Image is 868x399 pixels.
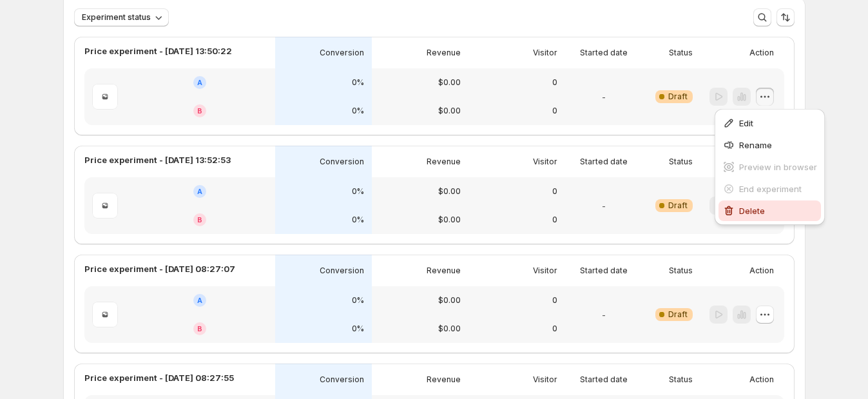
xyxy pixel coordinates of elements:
p: 0% [352,295,364,306]
p: - [602,308,606,321]
p: Visitor [533,375,557,385]
button: Rename [719,135,821,155]
p: 0 [552,215,557,225]
h2: B [197,216,202,224]
p: Status [669,375,693,385]
p: $0.00 [438,186,461,197]
span: Draft [668,309,688,320]
p: Conversion [320,375,364,385]
button: Price experiment - [DATE] 13:52:53 [84,153,231,166]
p: 0 [552,186,557,197]
p: $0.00 [438,106,461,116]
button: Sort the results [776,8,795,26]
p: Revenue [427,266,461,276]
p: Started date [580,157,628,167]
p: - [602,90,606,103]
span: Draft [668,92,688,102]
h2: A [197,188,202,195]
button: End experiment [719,179,821,199]
button: Experiment status [74,8,169,26]
span: Delete [739,206,765,216]
button: Preview in browser [719,157,821,177]
p: 0% [352,215,364,225]
p: 0 [552,324,557,334]
p: Status [669,266,693,276]
p: 0% [352,77,364,88]
span: End experiment [739,184,802,194]
p: 0% [352,186,364,197]
h2: A [197,79,202,86]
p: Visitor [533,48,557,58]
p: Started date [580,266,628,276]
p: $0.00 [438,77,461,88]
p: Revenue [427,375,461,385]
p: 0 [552,106,557,116]
p: - [602,199,606,212]
button: Price experiment - [DATE] 13:50:22 [84,44,232,57]
p: $0.00 [438,295,461,306]
button: Edit [719,113,821,133]
h2: A [197,297,202,304]
p: Status [669,157,693,167]
p: Revenue [427,48,461,58]
p: Conversion [320,266,364,276]
p: 0 [552,295,557,306]
span: Preview in browser [739,162,817,172]
p: Revenue [427,157,461,167]
button: Price experiment - [DATE] 08:27:55 [84,371,234,384]
p: 0% [352,324,364,334]
p: Conversion [320,157,364,167]
p: Action [749,375,774,385]
p: 0% [352,106,364,116]
button: Price experiment - [DATE] 08:27:07 [84,262,235,275]
span: Edit [739,118,753,128]
h2: B [197,107,202,115]
p: Visitor [533,157,557,167]
h2: B [197,325,202,333]
p: Status [669,48,693,58]
p: Conversion [320,48,364,58]
button: Delete [719,200,821,221]
p: $0.00 [438,324,461,334]
p: Action [749,266,774,276]
span: Rename [739,140,772,150]
p: Started date [580,48,628,58]
span: Experiment status [82,12,151,23]
p: Visitor [533,266,557,276]
span: Draft [668,200,688,211]
p: 0 [552,77,557,88]
p: Action [749,48,774,58]
p: $0.00 [438,215,461,225]
p: Started date [580,375,628,385]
